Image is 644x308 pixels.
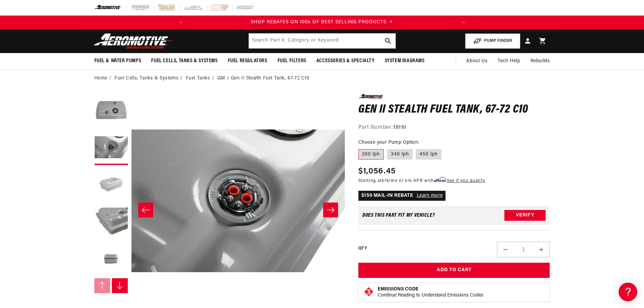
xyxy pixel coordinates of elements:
[7,57,128,68] a: Getting Started
[251,20,386,25] span: SHOP REBATES ON 100s OF BEST SELLING PRODUCTS
[316,57,375,65] span: Accessories & Specialty
[217,75,225,82] a: GM
[7,86,128,96] a: EFI Regulators
[94,75,550,82] nav: breadcrumbs
[378,292,483,299] p: Continue Reading to Understand Emissions Codes
[525,53,555,69] summary: Rebuilds
[174,16,187,29] button: Translation missing: en.sections.announcements.previous_announcement
[358,165,396,177] span: $1,056.45
[466,58,487,64] span: About Us
[358,149,384,160] label: 200 lph
[358,139,420,146] legend: Choose your Pump Option:
[92,33,176,49] img: Aeromotive
[311,53,380,69] summary: Accessories & Specialty
[186,75,210,82] a: Fuel Tanks
[465,33,520,49] button: PUMP FINDER
[94,131,128,165] button: Load image 2 in gallery view
[138,203,153,217] button: Slide left
[187,19,457,26] a: SHOP REBATES ON 100s OF BEST SELLING PRODUCTS
[378,287,419,292] strong: Emissions Code
[146,53,222,69] summary: Fuel Cells, Tanks & Systems
[457,16,470,29] button: Translation missing: en.sections.announcements.next_announcement
[358,177,485,184] p: Starting at /mo or 0% APR with .
[393,125,406,130] strong: 18110
[461,53,493,69] a: About Us
[7,47,128,53] div: General
[378,286,483,299] button: Emissions CodeContinue Reading to Understand Emissions Codes
[358,263,550,278] button: Add to Cart
[434,177,446,182] span: Affirm
[323,203,338,217] button: Slide right
[115,75,184,82] li: Fuel Cells, Tanks & Systems
[272,53,311,69] summary: Fuel Filters
[382,179,389,183] span: $74
[112,278,128,293] button: Slide right
[385,57,425,65] span: System Diagrams
[387,149,413,160] label: 340 lph
[94,94,128,128] button: Load image 1 in gallery view
[94,57,141,65] span: Fuel & Water Pumps
[358,246,367,252] label: QTY
[498,57,520,65] span: Tech Help
[362,213,435,218] div: Does This part fit My vehicle?
[416,149,442,160] label: 450 lph
[7,138,128,149] a: Brushless Fuel Pumps
[278,57,306,65] span: Fuel Filters
[7,106,128,117] a: Carbureted Regulators
[94,206,128,239] button: Load image 4 in gallery view
[447,179,485,183] a: See if you qualify - Learn more about Affirm Financing (opens in modal)
[151,57,217,65] span: Fuel Cells, Tanks & Systems
[231,75,310,82] li: Gen II Stealth Fuel Tank, 67-72 C10
[223,53,272,69] summary: Fuel Regulators
[358,191,446,201] p: $150 MAIL-IN REBATE
[7,117,128,127] a: EFI Fuel Pumps
[228,57,267,65] span: Fuel Regulators
[493,53,525,69] summary: Tech Help
[380,53,430,69] summary: System Diagrams
[94,75,108,82] a: Home
[504,210,546,221] button: Verify
[187,19,457,26] div: Announcement
[358,123,550,132] div: Part Number:
[93,195,130,201] a: POWERED BY ENCHANT
[187,19,457,26] div: 1 of 2
[249,33,396,48] input: Search by Part Number, Category or Keyword
[7,96,128,106] a: Carbureted Fuel Pumps
[94,168,128,202] button: Load image 3 in gallery view
[7,127,128,138] a: 340 Stealth Fuel Pumps
[89,53,146,69] summary: Fuel & Water Pumps
[77,16,567,29] slideshow-component: Translation missing: en.sections.announcements.announcement_bar
[7,75,128,81] div: Frequently Asked Questions
[363,286,374,297] img: Emissions code
[381,33,396,48] button: search button
[94,243,128,277] button: Load image 5 in gallery view
[7,181,128,193] button: Contact Us
[94,278,111,293] button: Slide left
[417,193,443,198] a: Learn more
[530,57,550,65] span: Rebuilds
[358,104,550,115] h1: Gen II Stealth Fuel Tank, 67-72 C10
